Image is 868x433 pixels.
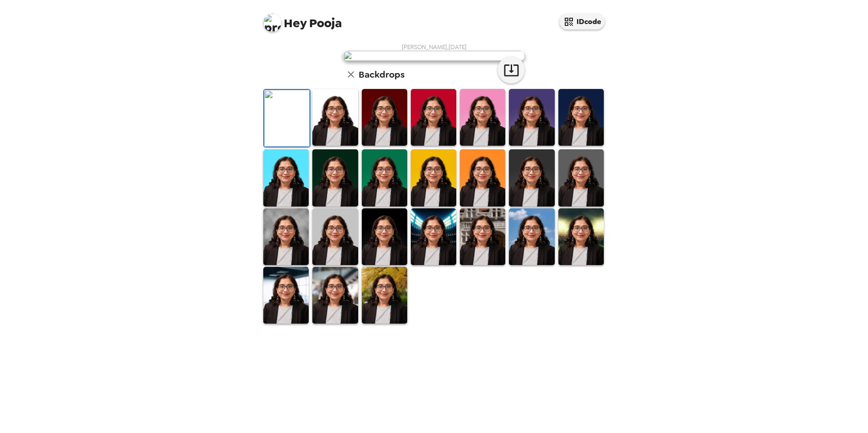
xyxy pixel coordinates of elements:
img: user [343,51,525,61]
span: Hey [284,15,306,31]
img: profile pic [263,14,281,32]
button: IDcode [559,14,605,30]
h6: Backdrops [359,67,404,82]
span: Pooja [263,9,342,30]
img: Original [264,90,310,147]
span: [PERSON_NAME] , [DATE] [402,43,467,51]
